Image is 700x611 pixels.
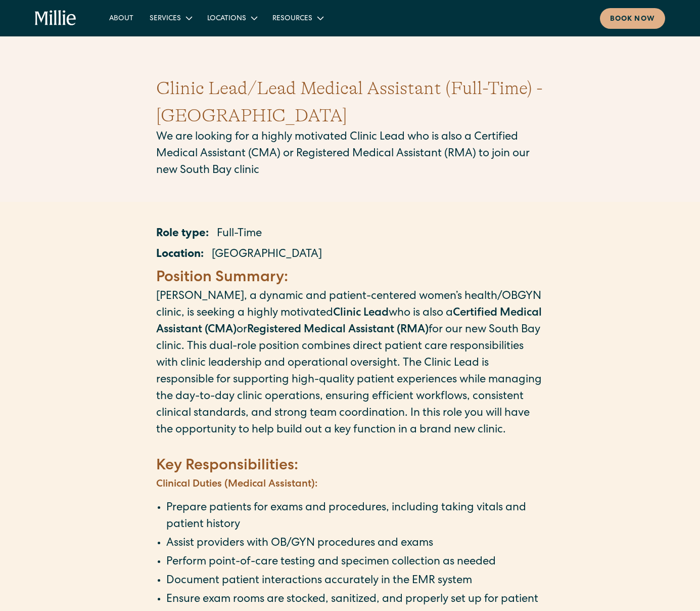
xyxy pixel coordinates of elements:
strong: Key Responsibilities: [156,459,298,474]
p: ‍ [156,439,544,456]
strong: Clinic Lead [333,308,389,319]
p: We are looking for a highly motivated Clinic Lead who is also a Certified Medical Assistant (CMA)... [156,129,544,180]
p: Role type: [156,226,209,243]
p: Full-Time [217,226,262,243]
a: About [101,10,142,26]
strong: Clinical Duties (Medical Assistant): [156,479,317,490]
div: Resources [272,14,312,24]
h1: Clinic Lead/Lead Medical Assistant (Full-Time) - [GEOGRAPHIC_DATA] [156,75,544,129]
div: Locations [199,10,264,26]
li: Document patient interactions accurately in the EMR system [166,573,544,590]
h4: ‍ [156,268,544,289]
p: Location: [156,247,204,264]
strong: Position Summary: [156,271,288,286]
li: Perform point-of-care testing and specimen collection as needed [166,554,544,571]
div: Services [150,14,181,24]
div: Resources [264,10,331,26]
a: home [35,10,76,26]
div: Book now [610,14,655,25]
a: Book now [600,8,665,29]
strong: Registered Medical Assistant (RMA) [247,325,429,336]
div: Locations [207,14,246,24]
div: Services [142,10,199,26]
li: Assist providers with OB/GYN procedures and exams [166,536,544,552]
p: [PERSON_NAME], a dynamic and patient-centered women’s health/OBGYN clinic, is seeking a highly mo... [156,289,544,439]
p: [GEOGRAPHIC_DATA] [212,247,322,264]
li: Prepare patients for exams and procedures, including taking vitals and patient history [166,500,544,534]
